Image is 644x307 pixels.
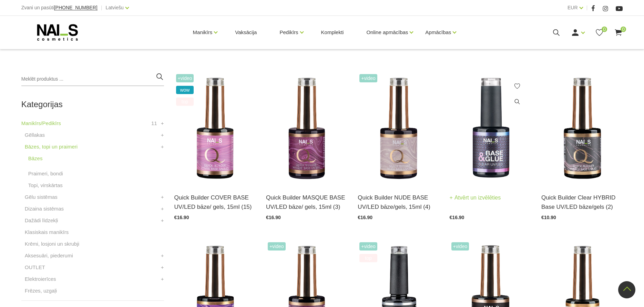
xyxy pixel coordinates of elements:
a: + [161,252,164,260]
a: Manikīrs [193,19,213,46]
span: wow [176,86,194,94]
img: Klientu iemīļotajai Rubber bāzei esam mainījuši nosaukumu uz Quick Builder Clear HYBRID Base UV/L... [541,72,623,184]
a: + [161,131,164,139]
a: Praimeri, bondi [28,170,63,178]
a: OUTLET [25,263,45,272]
a: Bāzes, topi un praimeri [25,143,78,151]
a: Elektroierīces [25,275,56,283]
a: EUR [568,3,578,12]
span: €16.90 [174,215,189,220]
img: Šī brīža iemīlētākais produkts, kas nepieviļ nevienu meistaru.Perfektas noturības kamuflāžas bāze... [174,72,256,184]
span: 0 [602,27,607,32]
a: Latviešu [106,3,124,12]
div: Zvani un pasūti [21,3,98,12]
span: €16.90 [266,215,281,220]
a: Komplekti [316,16,349,49]
a: + [161,205,164,213]
span: €16.90 [450,215,464,220]
a: Apmācības [425,19,451,46]
span: +Video [451,242,469,250]
img: Līme tipšiem un bāze naga pārklājumam – 2in1. Inovatīvs produkts! Izmantojams kā līme tipšu pielī... [450,72,531,184]
a: Quick Builder MASQUE BASE UV/LED bāze/ gels, 15ml (3) [266,193,347,212]
a: 0 [595,28,604,37]
a: Dizaina sistēmas [25,205,64,213]
a: Gēlu sistēmas [25,193,58,201]
span: +Video [359,242,377,250]
a: Klasiskais manikīrs [25,228,69,236]
a: [PHONE_NUMBER] [54,5,98,10]
a: Dažādi līdzekļi [25,216,58,225]
a: + [161,143,164,151]
a: Frēzes, uzgaļi [25,287,57,295]
a: Online apmācības [366,19,408,46]
span: €10.90 [541,215,556,220]
img: Quick Masque base – viegli maskējoša bāze/gels. Šī bāze/gels ir unikāls produkts ar daudz izmanto... [266,72,347,184]
span: [PHONE_NUMBER] [54,5,98,10]
span: | [586,3,588,12]
span: 0 [621,27,626,32]
a: Vaksācija [229,16,262,49]
a: + [161,216,164,225]
a: Gēllakas [25,131,45,139]
span: +Video [176,74,194,82]
span: €16.90 [358,215,372,220]
span: top [359,254,377,262]
a: 0 [614,28,623,37]
a: Quick Builder Clear HYBRID Base UV/LED bāze/gels (2) [541,193,623,212]
a: Topi, virskārtas [28,181,63,190]
a: Bāzes [28,154,43,163]
a: Atvērt un izvēlēties [450,193,501,203]
a: Pedikīrs [279,19,298,46]
span: +Video [268,242,286,250]
a: + [161,275,164,283]
a: + [161,263,164,272]
a: + [161,193,164,201]
input: Meklēt produktus ... [21,72,164,86]
a: Aksesuāri, piederumi [25,252,73,260]
span: +Video [359,74,377,82]
span: | [101,3,102,12]
a: Krēmi, losjoni un skrubji [25,240,79,248]
h2: Kategorijas [21,100,164,109]
span: top [176,98,194,106]
span: 11 [151,119,157,127]
a: Quick Builder NUDE BASE UV/LED bāze/gels, 15ml (4) [358,193,439,212]
img: Lieliskas noturības kamuflējošā bāze/gels, kas ir saudzīga pret dabīgo nagu un nebojā naga plātni... [358,72,439,184]
a: Manikīrs/Pedikīrs [21,119,61,127]
a: Quick Builder COVER BASE UV/LED bāze/ gels, 15ml (15) [174,193,256,212]
a: + [161,119,164,127]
